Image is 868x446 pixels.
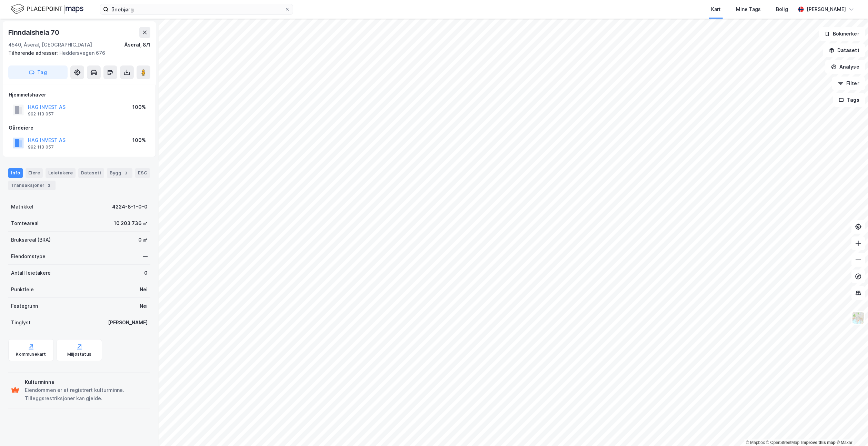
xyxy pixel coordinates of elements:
div: Bolig [776,5,788,13]
div: 4224-8-1-0-0 [112,203,148,211]
div: Antall leietakere [11,269,51,277]
div: Nei [140,285,148,294]
div: Datasett [78,168,104,178]
div: Eiendomstype [11,252,46,261]
div: 3 [123,170,130,176]
div: 100% [132,136,146,144]
div: Åseral, 8/1 [124,41,150,49]
div: 3 [46,182,53,189]
div: Gårdeiere [9,124,150,132]
div: Matrikkel [11,203,33,211]
div: Punktleie [11,285,34,294]
div: Tomteareal [11,219,39,227]
div: Bruksareal (BRA) [11,236,51,244]
div: Tinglyst [11,318,31,327]
div: Finndalsheia 70 [8,27,61,38]
button: Tags [833,93,865,107]
div: Mine Tags [736,5,761,13]
div: Info [8,168,23,178]
input: Søk på adresse, matrikkel, gårdeiere, leietakere eller personer [109,4,285,14]
div: Kommunekart [16,352,46,357]
div: [PERSON_NAME] [108,318,148,327]
button: Datasett [823,43,865,57]
div: Eiere [26,168,43,178]
div: Hjemmelshaver [9,91,150,99]
iframe: Chat Widget [834,413,868,446]
div: Miljøstatus [67,352,91,357]
div: 992 113 057 [28,144,54,150]
div: Kulturminne [25,378,148,386]
div: — [143,252,148,261]
div: Transaksjoner [8,181,56,190]
a: OpenStreetMap [766,440,800,445]
div: 0 [144,269,148,277]
div: Nei [140,302,148,310]
button: Tag [8,65,68,79]
div: 0 ㎡ [138,236,148,244]
button: Analyse [825,60,865,74]
img: Z [852,311,865,324]
a: Mapbox [746,440,765,445]
button: Bokmerker [819,27,865,41]
div: Festegrunn [11,302,38,310]
div: Leietakere [46,168,76,178]
button: Filter [832,77,865,90]
div: Heddersvegen 676 [8,49,145,57]
img: logo.f888ab2527a4732fd821a326f86c7f29.svg [11,3,83,15]
div: 4540, Åseral, [GEOGRAPHIC_DATA] [8,41,92,49]
div: ESG [135,168,150,178]
div: Kart [711,5,721,13]
span: Tilhørende adresser: [8,50,59,56]
div: 10 203 736 ㎡ [114,219,148,227]
div: Kontrollprogram for chat [834,413,868,446]
div: 992 113 057 [28,111,54,117]
a: Improve this map [801,440,836,445]
div: Bygg [107,168,132,178]
div: 100% [132,103,146,111]
div: Eiendommen er et registrert kulturminne. Tilleggsrestriksjoner kan gjelde. [25,386,148,403]
div: [PERSON_NAME] [807,5,846,13]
